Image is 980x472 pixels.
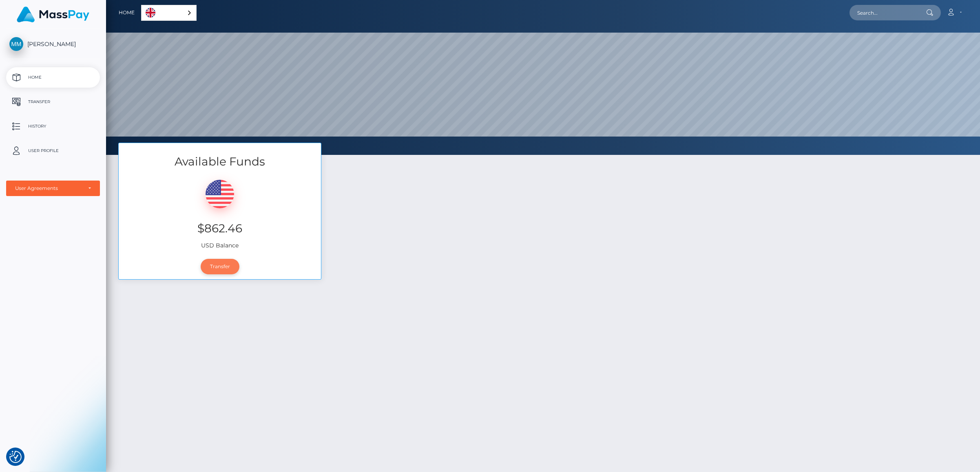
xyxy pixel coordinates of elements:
[206,180,234,208] img: USD.png
[142,5,196,20] a: English
[141,5,197,21] aside: Language selected: English
[17,7,89,22] img: MassPay
[15,185,82,192] div: User Agreements
[9,71,97,84] p: Home
[141,5,197,21] div: Language
[849,5,926,20] input: Search...
[9,451,22,463] img: Revisit consent button
[119,170,321,254] div: USD Balance
[119,154,321,170] h3: Available Funds
[201,259,239,274] a: Transfer
[6,116,100,137] a: History
[125,221,315,236] h3: $862.46
[6,92,100,112] a: Transfer
[6,181,100,196] button: User Agreements
[9,451,22,463] button: Consent Preferences
[9,96,97,108] p: Transfer
[9,120,97,132] p: History
[119,4,135,21] a: Home
[6,67,100,88] a: Home
[9,145,97,157] p: User Profile
[6,40,100,48] span: [PERSON_NAME]
[6,141,100,161] a: User Profile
